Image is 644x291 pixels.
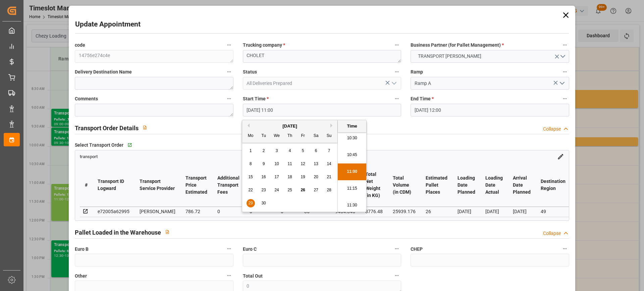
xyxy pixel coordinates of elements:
input: Type to search/select [243,77,401,90]
div: Choose Saturday, September 27th, 2025 [312,186,320,194]
span: Ramp [411,68,423,76]
span: Total Out [243,273,263,280]
span: Euro B [75,246,89,253]
th: Estimated Pallet Places [421,163,452,207]
span: 4 [289,148,291,153]
span: 8 [250,161,252,166]
div: 49 [541,207,566,215]
div: Choose Tuesday, September 9th, 2025 [260,160,268,168]
div: Choose Sunday, September 14th, 2025 [325,160,333,168]
button: code [225,41,233,49]
input: Type to search/select [411,77,569,90]
div: Choose Thursday, September 4th, 2025 [286,147,294,155]
div: 26 [426,207,447,215]
button: Next Month [330,124,334,128]
span: 1 [250,148,252,153]
div: month 2025-09 [244,144,336,210]
div: [DATE] [458,207,475,215]
button: open menu [411,50,569,63]
span: 19 [301,175,305,179]
div: [DATE] [513,207,531,215]
div: Choose Tuesday, September 2nd, 2025 [260,147,268,155]
li: 11:30 [338,197,366,214]
div: Choose Friday, September 26th, 2025 [299,186,307,194]
div: Choose Sunday, September 21st, 2025 [325,173,333,181]
div: Choose Friday, September 5th, 2025 [299,147,307,155]
span: Trucking company [243,42,285,49]
button: Status [392,67,401,76]
button: View description [161,226,174,238]
button: Business Partner (for Pallet Management) * [560,41,569,49]
span: 6 [315,148,317,153]
span: 18 [287,175,292,179]
div: Collapse [543,230,561,237]
span: Business Partner (for Pallet Management) [411,42,504,49]
li: 11:00 [338,163,366,180]
button: Trucking company * [392,41,401,49]
div: Time [339,123,365,130]
span: Select Transport Order [75,142,123,149]
th: Transport ID Logward [93,163,135,207]
li: 10:30 [338,130,366,147]
li: 10:45 [338,147,366,163]
th: Loading Date Planned [452,163,480,207]
span: code [75,42,85,49]
span: 2 [263,148,265,153]
th: Destination Region [536,163,571,207]
span: 25 [287,188,292,192]
a: transport [80,153,98,159]
button: CHEP [560,244,569,253]
div: Sa [312,132,320,140]
textarea: CHOLET [243,50,401,63]
span: Delivery Destination Name [75,68,132,76]
h2: Update Appointment [75,19,141,30]
div: Choose Tuesday, September 23rd, 2025 [260,186,268,194]
span: 27 [314,188,318,192]
div: Choose Saturday, September 6th, 2025 [312,147,320,155]
span: 13 [314,161,318,166]
div: Su [325,132,333,140]
input: DD-MM-YYYY HH:MM [411,104,569,116]
span: 20 [314,175,318,179]
span: Start Time [243,95,269,102]
button: open menu [556,78,567,89]
div: Choose Saturday, September 13th, 2025 [312,160,320,168]
div: Choose Monday, September 8th, 2025 [247,160,255,168]
h2: Transport Order Details [75,124,139,133]
span: transport [80,154,98,159]
div: Fr [299,132,307,140]
div: Choose Wednesday, September 24th, 2025 [273,186,281,194]
div: 8776.48 [365,207,383,215]
div: Choose Wednesday, September 17th, 2025 [273,173,281,181]
th: Transport Price Estimated [180,163,212,207]
div: 786.72 [185,207,207,215]
span: 9 [263,161,265,166]
div: Choose Friday, September 12th, 2025 [299,160,307,168]
span: CHEP [411,246,423,253]
div: Choose Friday, September 19th, 2025 [299,173,307,181]
textarea: 14756e274c4e [75,50,233,63]
span: 10 [274,161,279,166]
div: [DATE] [242,123,337,130]
span: End Time [411,95,434,102]
div: Collapse [543,126,561,133]
button: Euro C [392,244,401,253]
div: Choose Wednesday, September 3rd, 2025 [273,147,281,155]
span: 22 [248,188,253,192]
button: Ramp [560,67,569,76]
button: Euro B [225,244,233,253]
span: Status [243,68,257,76]
button: open menu [389,78,399,89]
span: 12 [301,161,305,166]
button: Other [225,271,233,280]
div: Tu [260,132,268,140]
div: We [273,132,281,140]
div: Choose Tuesday, September 30th, 2025 [260,199,268,207]
th: Total Volume (in CDM) [388,163,421,207]
span: Euro C [243,246,257,253]
span: 15 [248,175,253,179]
span: 21 [327,175,331,179]
div: Choose Thursday, September 25th, 2025 [286,186,294,194]
th: Transport Service Provider [135,163,180,207]
span: 30 [261,201,266,205]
